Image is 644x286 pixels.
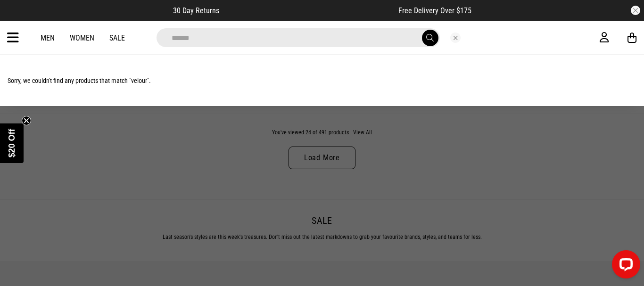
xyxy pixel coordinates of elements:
[8,77,636,84] p: Sorry, we couldn't find any products that match "velour".
[70,33,94,42] a: Women
[398,6,471,15] span: Free Delivery Over $175
[604,246,644,286] iframe: LiveChat chat widget
[173,6,219,15] span: 30 Day Returns
[7,129,17,157] span: $20 Off
[109,33,125,42] a: Sale
[22,116,31,125] button: Close teaser
[450,33,461,43] button: Close search
[238,6,380,15] iframe: Customer reviews powered by Trustpilot
[41,33,55,42] a: Men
